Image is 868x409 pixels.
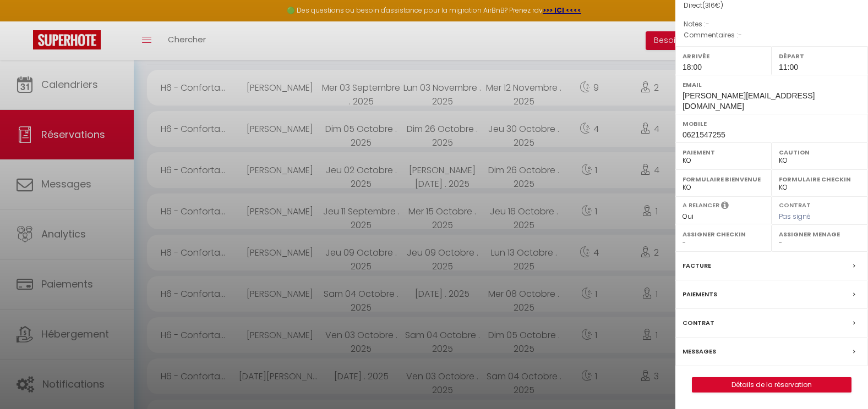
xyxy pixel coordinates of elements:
span: 18:00 [683,63,702,71]
span: ( €) [702,1,723,10]
label: Formulaire Bienvenue [683,174,765,185]
label: Contrat [779,201,811,208]
label: Formulaire Checkin [779,174,861,185]
i: Sélectionner OUI si vous souhaiter envoyer les séquences de messages post-checkout [721,201,729,213]
p: Notes : [684,19,860,30]
span: 316 [705,1,715,10]
span: 11:00 [779,63,798,71]
span: - [706,19,709,29]
label: Facture [683,260,711,272]
span: [PERSON_NAME][EMAIL_ADDRESS][DOMAIN_NAME] [683,91,815,110]
label: Assigner Checkin [683,229,765,240]
label: Contrat [683,317,714,329]
label: Départ [779,51,861,62]
label: Caution [779,147,861,158]
label: A relancer [683,201,719,210]
label: Assigner Menage [779,229,861,240]
label: Paiement [683,147,765,158]
label: Paiements [683,289,717,300]
span: Pas signé [779,212,811,221]
label: Email [683,79,861,90]
label: Messages [683,346,716,357]
label: Mobile [683,118,861,129]
div: Direct [684,1,860,11]
label: Arrivée [683,51,765,62]
p: Commentaires : [684,30,860,41]
span: 0621547255 [683,130,725,139]
a: Détails de la réservation [692,378,851,392]
button: Détails de la réservation [692,377,851,393]
span: - [738,30,742,40]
